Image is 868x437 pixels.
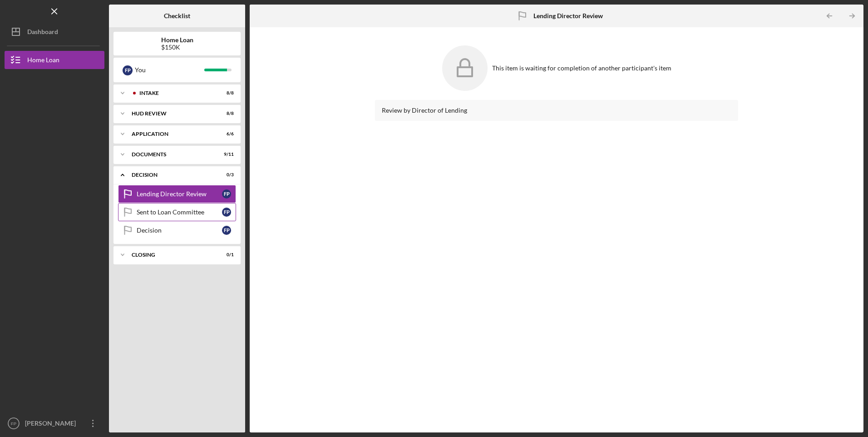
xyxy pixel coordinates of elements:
div: Decision [137,227,222,234]
a: DecisionFP [118,221,236,239]
div: F P [222,189,231,199]
div: F P [123,65,133,75]
div: Review by Director of Lending [382,107,731,114]
a: Lending Director ReviewFP [118,185,236,203]
div: Intake [139,90,211,96]
div: Dashboard [27,23,58,43]
div: Closing [132,252,211,258]
div: 8 / 8 [217,90,234,96]
div: 8 / 8 [217,111,234,116]
div: Documents [132,152,211,157]
div: $150K [161,44,193,51]
div: Application [132,131,211,137]
div: [PERSON_NAME] [23,414,82,435]
b: Home Loan [161,36,193,44]
div: 9 / 11 [217,152,234,157]
div: 6 / 6 [217,131,234,137]
div: HUD Review [132,111,211,116]
text: FP [11,421,16,426]
div: 0 / 1 [217,252,234,258]
div: You [135,62,204,78]
div: Decision [132,172,211,178]
div: Lending Director Review [137,190,222,198]
div: Home Loan [27,51,59,71]
div: This item is waiting for completion of another participant's item [492,65,671,72]
b: Checklist [164,12,190,20]
b: Lending Director Review [533,12,603,20]
div: 0 / 3 [217,172,234,178]
div: F P [222,226,231,235]
div: Sent to Loan Committee [137,209,222,216]
div: F P [222,208,231,217]
a: Sent to Loan CommitteeFP [118,203,236,221]
button: FP[PERSON_NAME] [5,414,104,432]
button: Home Loan [5,51,104,69]
button: Dashboard [5,23,104,41]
